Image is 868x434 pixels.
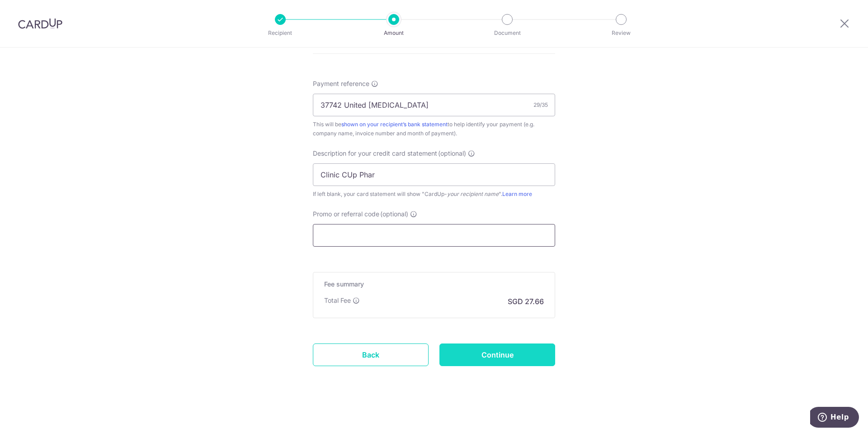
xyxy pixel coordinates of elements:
[439,343,555,366] input: Continue
[474,29,541,38] p: Document
[18,18,62,29] img: CardUp
[313,163,555,186] input: Example: Rent
[502,191,532,197] a: Learn more
[313,120,555,138] div: This will be to help identify your payment (e.g. company name, invoice number and month of payment).
[533,100,548,110] div: 29/35
[380,210,408,219] span: (optional)
[313,149,437,158] span: Description for your credit card statement
[508,296,544,307] p: SGD 27.66
[360,29,427,38] p: Amount
[810,407,859,429] iframe: Opens a widget where you can find more information
[313,210,379,219] span: Promo or referral code
[588,29,655,38] p: Review
[313,190,555,199] div: If left blank, your card statement will show "CardUp- ".
[341,121,448,128] a: shown on your recipient’s bank statement
[247,29,314,38] p: Recipient
[313,79,369,88] span: Payment reference
[438,149,466,158] span: (optional)
[313,343,429,366] a: Back
[447,191,499,197] i: your recipient name
[324,280,544,289] h5: Fee summary
[324,296,351,305] p: Total Fee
